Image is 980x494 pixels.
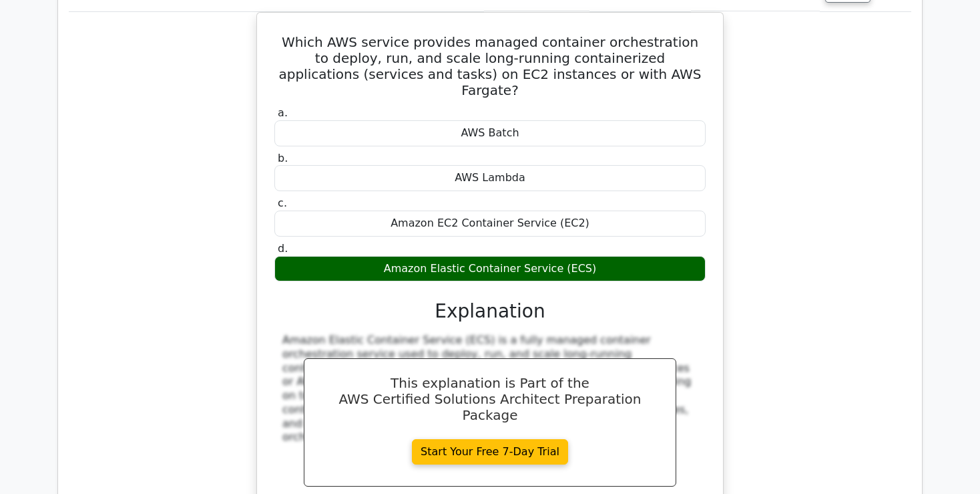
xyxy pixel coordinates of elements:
[278,152,288,164] span: b.
[278,106,288,119] span: a.
[282,300,698,323] h3: Explanation
[412,439,568,465] a: Start Your Free 7-Day Trial
[278,197,287,209] span: c.
[282,334,698,445] div: Amazon Elastic Container Service (ECS) is a fully managed container orchestration service used to...
[273,34,707,98] h5: Which AWS service provides managed container orchestration to deploy, run, and scale long-running...
[278,242,288,255] span: d.
[274,165,706,191] div: AWS Lambda
[274,211,706,237] div: Amazon EC2 Container Service (EC2)
[274,120,706,146] div: AWS Batch
[274,256,706,282] div: Amazon Elastic Container Service (ECS)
